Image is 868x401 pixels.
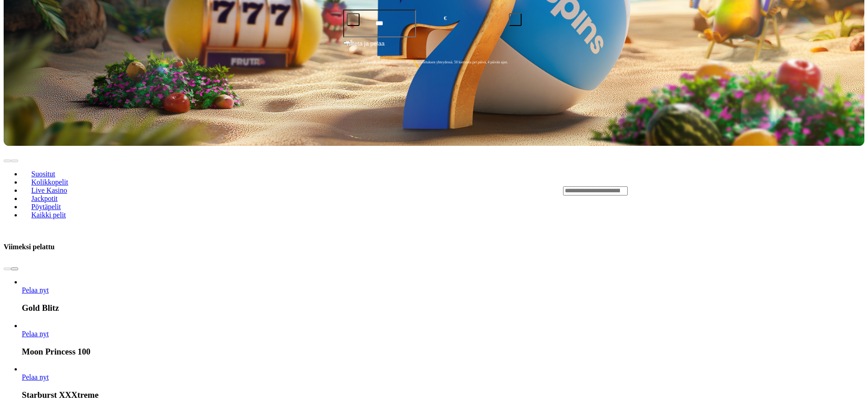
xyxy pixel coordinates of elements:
[22,184,76,197] a: Live Kasino
[444,14,447,23] span: €
[350,38,353,44] span: €
[22,373,49,381] span: Pelaa nyt
[28,178,72,186] span: Kolikkopelit
[22,192,67,206] a: Jackpotit
[4,146,864,235] header: Lobby
[28,186,71,194] span: Live Kasino
[4,242,55,251] h3: Viimeksi pelattu
[509,13,522,26] button: plus icon
[22,286,49,294] a: Gold Blitz
[22,330,49,338] a: Moon Princess 100
[563,186,628,195] input: Search
[343,39,525,56] button: Talleta ja pelaa
[4,159,11,162] button: prev slide
[22,200,70,214] a: Pöytäpelit
[22,373,49,381] a: Starburst XXXtreme
[22,167,65,181] a: Suositut
[22,330,49,338] span: Pelaa nyt
[347,13,360,26] button: minus icon
[4,267,11,270] button: prev slide
[28,195,61,202] span: Jackpotit
[22,208,76,222] a: Kaikki pelit
[22,286,49,294] span: Pelaa nyt
[11,267,18,270] button: next slide
[22,175,77,189] a: Kolikkopelit
[346,39,385,56] span: Talleta ja pelaa
[11,159,18,162] button: next slide
[4,154,545,226] nav: Lobby
[28,203,65,211] span: Pöytäpelit
[28,170,59,178] span: Suositut
[28,211,70,219] span: Kaikki pelit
